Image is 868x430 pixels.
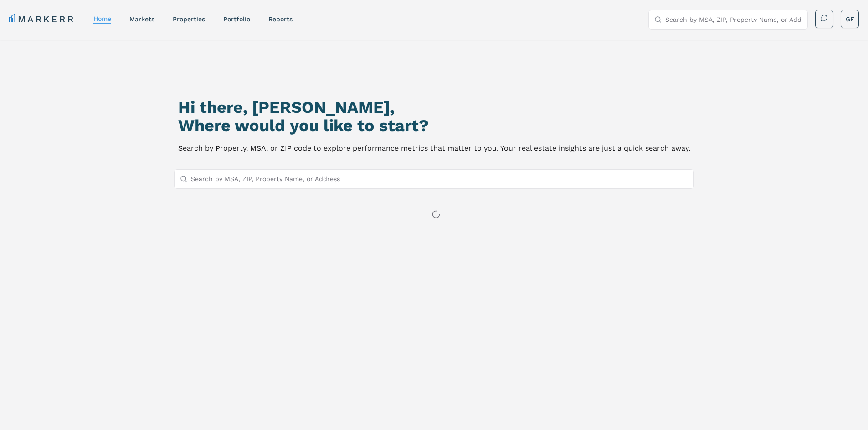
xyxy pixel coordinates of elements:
[268,15,293,23] a: reports
[841,10,859,28] button: GF
[178,142,690,155] p: Search by Property, MSA, or ZIP code to explore performance metrics that matter to you. Your real...
[93,15,111,22] a: home
[178,98,690,116] h1: Hi there, [PERSON_NAME],
[846,15,854,24] span: GF
[129,15,154,23] a: markets
[9,13,75,25] a: MARKERR
[173,15,205,23] a: properties
[191,170,688,188] input: Search by MSA, ZIP, Property Name, or Address
[665,10,802,29] input: Search by MSA, ZIP, Property Name, or Address
[178,116,690,135] h2: Where would you like to start?
[223,15,250,23] a: Portfolio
